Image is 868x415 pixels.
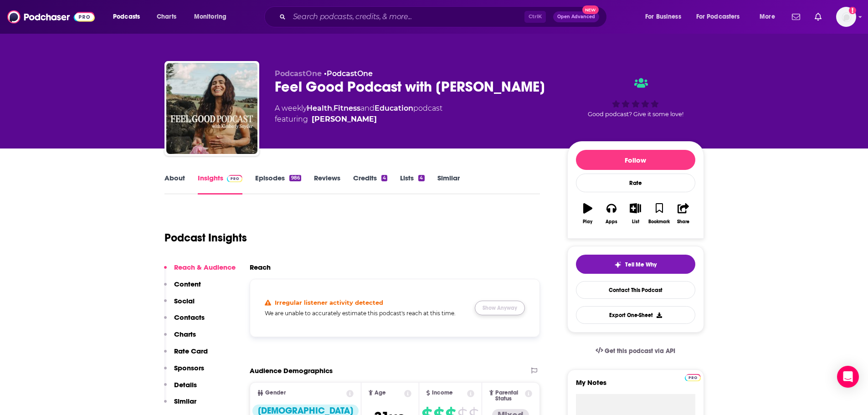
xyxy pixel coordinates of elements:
span: Income [432,390,453,396]
h1: Podcast Insights [164,231,247,245]
span: Ctrl K [524,11,546,23]
label: My Notes [576,378,695,394]
p: Contacts [174,313,205,322]
p: Reach & Audience [174,263,236,272]
span: , [332,104,334,113]
button: Show profile menu [836,7,856,27]
img: Podchaser Pro [685,374,701,381]
a: Kimberly Snyder [312,114,377,125]
button: Contacts [164,313,205,330]
img: Podchaser - Follow, Share and Rate Podcasts [7,8,95,26]
svg: Add a profile image [849,7,856,14]
a: Episodes986 [255,174,301,195]
button: tell me why sparkleTell Me Why [576,255,695,274]
span: Tell Me Why [625,261,657,268]
button: Reach & Audience [164,263,236,280]
span: PodcastOne [275,69,322,78]
span: Gender [265,390,286,396]
button: Sponsors [164,364,204,380]
img: tell me why sparkle [614,261,621,268]
h2: Reach [250,263,271,272]
a: PodcastOne [327,69,373,78]
button: Rate Card [164,347,208,364]
a: Health [307,104,332,113]
button: Bookmark [647,197,671,230]
button: Show Anyway [475,301,525,315]
img: Podchaser Pro [227,175,243,182]
button: open menu [753,10,786,24]
div: Apps [606,219,617,225]
img: User Profile [836,7,856,27]
button: List [623,197,647,230]
a: Show notifications dropdown [811,9,825,25]
a: Fitness [334,104,360,113]
a: Similar [437,174,460,195]
h4: Irregular listener activity detected [275,299,383,306]
div: Share [677,219,689,225]
h2: Audience Demographics [250,366,333,375]
div: Play [583,219,592,225]
span: For Podcasters [696,10,740,23]
p: Social [174,297,195,305]
a: Reviews [314,174,340,195]
p: Charts [174,330,196,338]
span: Logged in as SimonElement [836,7,856,27]
div: 986 [289,175,301,181]
div: A weekly podcast [275,103,442,125]
button: Open AdvancedNew [553,11,599,22]
div: List [632,219,639,225]
button: Apps [600,197,623,230]
button: Social [164,297,195,313]
span: New [582,5,599,14]
span: Monitoring [194,10,226,23]
button: open menu [107,10,152,24]
a: Charts [151,10,182,24]
span: and [360,104,375,113]
a: Get this podcast via API [588,340,683,362]
p: Rate Card [174,347,208,355]
button: Export One-Sheet [576,306,695,324]
span: Age [375,390,386,396]
img: Feel Good Podcast with Kimberly Snyder [166,63,257,154]
span: More [760,10,775,23]
span: Parental Status [495,390,524,402]
div: Rate [576,174,695,192]
div: 4 [418,175,424,181]
a: Pro website [685,373,701,381]
div: Open Intercom Messenger [837,366,859,388]
a: Credits4 [353,174,387,195]
p: Content [174,280,201,288]
button: Play [576,197,600,230]
span: featuring [275,114,442,125]
a: Show notifications dropdown [788,9,804,25]
p: Sponsors [174,364,204,372]
h5: We are unable to accurately estimate this podcast's reach at this time. [265,310,468,317]
p: Details [174,380,197,389]
button: Details [164,380,197,397]
div: Bookmark [648,219,670,225]
button: Share [671,197,695,230]
a: InsightsPodchaser Pro [198,174,243,195]
span: For Business [645,10,681,23]
a: Education [375,104,413,113]
button: open menu [690,10,753,24]
a: Lists4 [400,174,424,195]
button: open menu [188,10,238,24]
span: Open Advanced [557,15,595,19]
span: Good podcast? Give it some love! [588,111,683,118]
button: Follow [576,150,695,170]
div: 4 [381,175,387,181]
button: Content [164,280,201,297]
button: open menu [639,10,693,24]
span: Charts [157,10,176,23]
button: Charts [164,330,196,347]
button: Similar [164,397,196,414]
p: Similar [174,397,196,405]
span: Get this podcast via API [605,347,675,355]
a: Contact This Podcast [576,281,695,299]
a: About [164,174,185,195]
div: Good podcast? Give it some love! [567,69,704,126]
input: Search podcasts, credits, & more... [289,10,524,24]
